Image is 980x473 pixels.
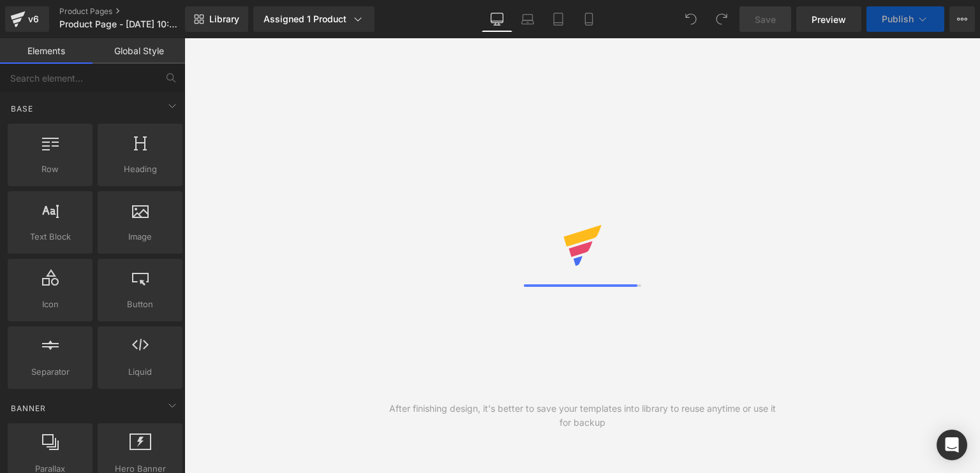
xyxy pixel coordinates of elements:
button: Publish [866,6,944,32]
a: Mobile [574,6,604,32]
div: Assigned 1 Product [264,13,364,25]
div: Open Intercom Messenger [937,430,967,460]
span: Preview [812,13,846,26]
a: Global Style [93,38,185,64]
button: Redo [709,6,734,32]
span: Button [101,298,179,311]
a: Tablet [543,6,574,32]
span: Library [209,13,239,25]
span: Row [11,163,89,176]
span: Publish [882,14,914,24]
a: v6 [5,6,49,32]
span: Liquid [101,365,179,379]
a: Product Pages [59,6,206,17]
div: v6 [26,11,41,27]
a: Desktop [482,6,512,32]
a: Preview [796,6,861,32]
button: More [949,6,975,32]
a: New Library [185,6,248,32]
span: Base [10,103,34,115]
span: Heading [101,163,179,176]
a: Laptop [512,6,543,32]
button: Undo [678,6,704,32]
span: Save [755,13,776,26]
span: Image [101,230,179,244]
div: After finishing design, it's better to save your templates into library to reuse anytime or use i... [383,402,782,430]
span: Product Page - [DATE] 10:37:10 [59,19,182,29]
span: Banner [10,402,47,414]
span: Icon [11,298,89,311]
span: Separator [11,365,89,379]
span: Text Block [11,230,89,244]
